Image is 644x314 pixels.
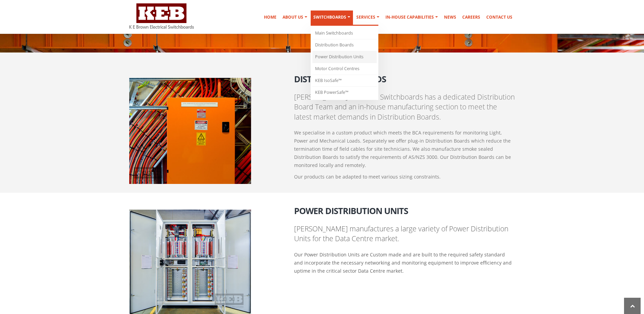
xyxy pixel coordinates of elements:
[312,51,377,63] a: Power Distribution Units
[294,69,515,84] h2: Distribution Boards
[294,251,515,275] p: Our Power Distribution Units are Custom made and are built to the required safety standard and in...
[383,11,441,24] a: In-house Capabilities
[312,75,377,87] a: KEB IsoSafe™
[294,129,515,169] p: We specialise in a custom product which meets the BCA requirements for monitoring Light, Power an...
[280,11,310,24] a: About Us
[294,224,515,244] p: [PERSON_NAME] manufactures a large variety of Power Distribution Units for the Data Centre market.
[294,201,515,215] h2: Power Distribution Units
[312,27,377,39] a: Main Switchboards
[484,11,515,24] a: Contact Us
[129,3,194,29] img: K E Brown Electrical Switchboards
[311,11,353,26] a: Switchboards
[294,173,515,181] p: Our products can be adapted to meet various sizing constraints.
[261,11,279,24] a: Home
[441,11,459,24] a: News
[312,39,377,51] a: Distribution Boards
[312,63,377,75] a: Motor Control Centres
[312,87,377,98] a: KEB PowerSafe™
[354,11,382,24] a: Services
[294,92,515,122] p: [PERSON_NAME] Electrical Switchboards has a dedicated Distribution Board Team and an in-house man...
[460,11,483,24] a: Careers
